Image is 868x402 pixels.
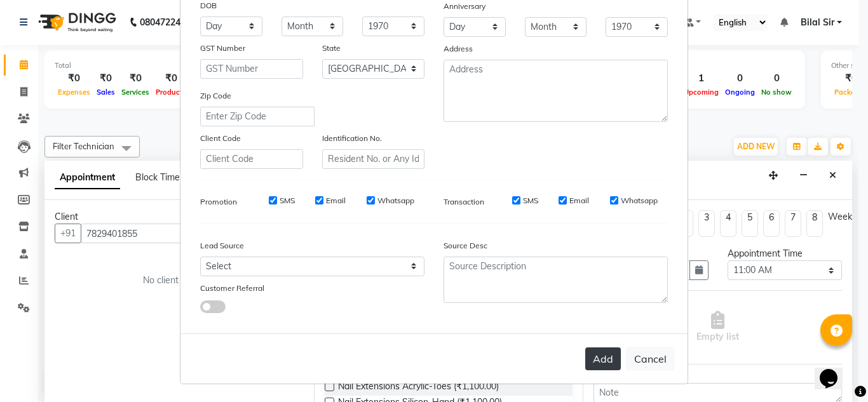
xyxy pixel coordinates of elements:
button: Add [585,347,621,370]
label: Zip Code [200,90,231,102]
label: Lead Source [200,240,244,251]
label: Email [326,195,346,206]
label: Promotion [200,196,237,208]
label: Whatsapp [377,195,414,206]
label: Anniversary [444,1,485,12]
input: Enter Zip Code [200,107,315,126]
input: Resident No. or Any Id [322,149,425,169]
input: GST Number [200,59,303,79]
label: Source Desc [444,240,487,251]
label: SMS [523,195,538,206]
label: Customer Referral [200,283,264,294]
label: SMS [280,195,295,206]
label: State [322,43,341,54]
label: Client Code [200,133,241,144]
label: Identification No. [322,133,382,144]
button: Cancel [626,347,675,371]
input: Client Code [200,149,303,169]
label: Address [444,43,473,55]
label: Email [569,195,589,206]
label: Whatsapp [621,195,658,206]
label: GST Number [200,43,245,54]
label: Transaction [444,196,484,208]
